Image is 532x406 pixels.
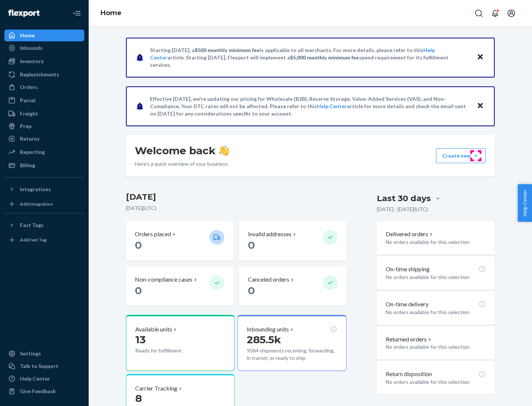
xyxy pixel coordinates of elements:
[4,219,84,231] button: Fast Tags
[386,238,486,246] p: No orders available for this selection
[135,325,172,334] p: Available units
[386,370,432,378] p: Return disposition
[135,333,146,346] span: 13
[20,350,41,357] div: Settings
[248,284,255,297] span: 0
[20,362,58,370] div: Talk to Support
[20,135,40,142] div: Returns
[248,275,289,284] p: Canceled orders
[504,6,519,21] button: Open account menu
[377,193,431,204] div: Last 30 days
[135,275,192,284] p: Non-compliance cases
[248,239,255,251] span: 0
[135,239,142,251] span: 0
[4,360,84,372] a: Talk to Support
[488,6,502,21] button: Open notifications
[150,95,470,117] p: Effective [DATE], we're updating our pricing for Wholesale (B2B), Reserve Storage, Value-Added Se...
[100,9,122,17] a: Home
[436,148,486,163] button: Create new
[20,97,35,104] div: Parcel
[135,284,142,297] span: 0
[386,230,434,238] button: Delivered orders
[20,162,35,169] div: Billing
[386,378,486,386] p: No orders available for this selection
[20,186,51,193] div: Integrations
[386,343,486,351] p: No orders available for this selection
[150,47,470,69] p: Starting [DATE], a is applicable to all merchants. For more details, please refer to this article...
[4,30,84,41] a: Home
[4,159,84,171] a: Billing
[126,315,235,371] button: Available units13Ready for fulfillment
[135,347,204,354] p: Ready for fulfillment
[135,392,142,405] span: 8
[4,108,84,120] a: Freight
[4,183,84,195] button: Integrations
[135,384,177,393] p: Carrier Tracking
[4,94,84,106] a: Parcel
[247,333,281,346] span: 285.5k
[386,300,429,309] p: On-time delivery
[4,120,84,132] a: Prep
[20,58,44,65] div: Inventory
[195,47,260,53] span: $500 monthly minimum fee
[135,144,229,157] h1: Welcome back
[20,201,53,207] div: Add Integration
[135,160,229,168] p: Here’s a quick overview of your business
[248,230,291,238] p: Invalid addresses
[126,266,233,306] button: Non-compliance cases 0
[219,145,229,156] img: hand-wave emoji
[377,206,428,213] p: [DATE] - [DATE] ( UTC )
[290,54,359,61] span: $5,000 monthly minimum fee
[386,273,486,281] p: No orders available for this selection
[4,81,84,93] a: Orders
[126,221,233,261] button: Orders placed 0
[518,184,532,222] button: Help Center
[8,10,40,17] img: Flexport logo
[386,265,430,273] p: On-time shipping
[386,309,486,316] p: No orders available for this selection
[4,198,84,210] a: Add Integration
[4,348,84,359] a: Settings
[317,103,347,109] a: Help Center
[4,55,84,67] a: Inventory
[20,221,44,229] div: Fast Tags
[126,191,347,203] h3: [DATE]
[135,230,171,238] p: Orders placed
[239,221,346,261] button: Invalid addresses 0
[20,148,45,156] div: Reporting
[4,146,84,158] a: Reporting
[475,101,485,111] button: Close
[4,234,84,246] a: Add Fast Tag
[475,52,485,63] button: Close
[247,325,289,334] p: Inbounding units
[239,266,346,306] button: Canceled orders 0
[238,315,346,371] button: Inbounding units285.5k9064 shipments receiving, forwarding, in transit, or ready to ship
[20,388,56,395] div: Give Feedback
[20,375,50,382] div: Help Center
[20,123,31,130] div: Prep
[386,335,433,344] button: Returned orders
[20,71,59,78] div: Replenishments
[4,133,84,145] a: Returns
[471,6,486,21] button: Open Search Box
[20,83,38,91] div: Orders
[4,69,84,80] a: Replenishments
[20,44,42,52] div: Inbounds
[95,3,127,24] ol: breadcrumbs
[20,32,35,39] div: Home
[4,373,84,385] a: Help Center
[20,110,38,117] div: Freight
[126,204,347,212] p: [DATE] ( UTC )
[69,6,84,21] button: Close Navigation
[4,42,84,54] a: Inbounds
[20,237,47,243] div: Add Fast Tag
[247,347,337,362] p: 9064 shipments receiving, forwarding, in transit, or ready to ship
[4,385,84,397] button: Give Feedback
